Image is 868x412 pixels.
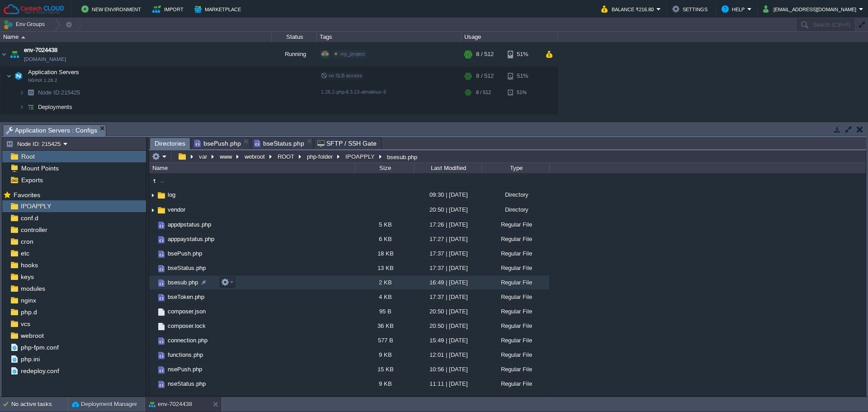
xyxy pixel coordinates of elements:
[149,203,156,217] img: AMDAwAAAACH5BAEAAAAALAAAAAABAAEAAAICRAEAOw==
[166,351,204,359] span: functions.php
[385,153,417,161] div: bsesub.php
[24,55,66,64] a: [DOMAIN_NAME]
[12,191,42,199] a: Favorites
[156,220,166,230] img: AMDAwAAAACH5BAEAAAAALAAAAAABAAEAAAICRAEAOw==
[317,32,461,42] div: Tags
[159,176,165,184] a: ..
[414,246,481,260] div: 17:37 | [DATE]
[481,348,549,362] div: Regular File
[355,290,414,304] div: 4 KB
[166,394,199,402] a: nsesub.php
[19,308,38,316] a: php.d
[156,322,166,331] img: AMDAwAAAACH5BAEAAAAALAAAAAABAAEAAAICRAEAOw==
[21,36,25,38] img: AMDAwAAAACH5BAEAAAAALAAAAAABAAEAAAICRAEAOw==
[340,51,365,57] span: my_project
[243,152,267,161] button: webroot
[19,214,40,222] a: conf.d
[156,379,166,389] img: AMDAwAAAACH5BAEAAAAALAAAAAABAAEAAAICRAEAOw==
[481,203,549,217] div: Directory
[166,264,207,272] span: bseStatus.php
[6,125,97,136] span: Application Servers : Configs
[150,163,355,173] div: Name
[149,150,866,163] input: Click to enter the path
[414,290,481,304] div: 17:37 | [DATE]
[19,284,47,293] a: modules
[149,377,156,391] img: AMDAwAAAACH5BAEAAAAALAAAAAABAAEAAAICRAEAOw==
[166,293,206,301] a: bseToken.php
[156,336,166,346] img: AMDAwAAAACH5BAEAAAAALAAAAAABAAEAAAICRAEAOw==
[481,362,549,376] div: Regular File
[414,319,481,333] div: 20:50 | [DATE]
[19,296,38,304] a: nginx
[156,278,166,288] img: AMDAwAAAACH5BAEAAAAALAAAAAABAAEAAAICRAEAOw==
[462,32,557,42] div: Usage
[19,261,39,269] span: hooks
[8,42,21,66] img: AMDAwAAAACH5BAEAAAAALAAAAAABAAEAAAICRAEAOw==
[19,237,35,246] a: cron
[19,152,36,161] span: Root
[355,261,414,275] div: 13 KB
[37,89,81,96] a: Node ID:215425
[149,400,192,409] button: env-7024438
[481,319,549,333] div: Regular File
[166,235,216,243] a: apppaystatus.php
[476,42,494,66] div: 8 / 512
[321,73,362,78] span: no SLB access
[166,191,177,199] span: log
[481,391,549,405] div: Regular File
[156,307,166,317] img: AMDAwAAAACH5BAEAAAAALAAAAAABAAEAAAICRAEAOw==
[166,250,203,257] span: bsePush.php
[194,138,241,149] span: bsePush.php
[19,367,61,375] span: redeploy.conf
[19,331,45,340] a: webroot
[19,100,24,114] img: AMDAwAAAACH5BAEAAAAALAAAAAABAAEAAAICRAEAOw==
[218,152,234,161] button: www
[481,304,549,318] div: Regular File
[19,273,35,281] span: keys
[166,221,212,228] a: appdpstatus.php
[166,279,199,286] a: bsesub.php
[19,202,52,210] span: IPOAPPLY
[19,320,32,328] a: vcs
[149,348,156,362] img: AMDAwAAAACH5BAEAAAAALAAAAAABAAEAAAICRAEAOw==
[24,46,57,55] a: env-7024438
[254,138,304,149] span: bseStatus.php
[6,67,12,85] img: AMDAwAAAACH5BAEAAAAALAAAAAABAAEAAAICRAEAOw==
[155,138,185,149] span: Directories
[166,380,207,388] span: nseStatus.php
[414,188,481,202] div: 09:30 | [DATE]
[149,176,159,186] img: AMDAwAAAACH5BAEAAAAALAAAAAABAAEAAAICRAEAOw==
[166,322,207,330] a: composer.lock
[19,164,60,172] a: Mount Points
[317,138,377,149] span: SFTP / SSH Gate
[481,261,549,275] div: Regular File
[37,89,81,96] span: 215425
[19,343,60,351] span: php-fpm.conf
[166,336,209,344] span: connection.php
[306,152,335,161] button: php-folder
[355,377,414,391] div: 9 KB
[156,350,166,360] img: AMDAwAAAACH5BAEAAAAALAAAAAABAAEAAAICRAEAOw==
[149,319,156,333] img: AMDAwAAAACH5BAEAAAAALAAAAAABAAEAAAICRAEAOw==
[19,249,31,257] a: etc
[344,152,377,161] button: IPOAPPLY
[166,206,187,213] span: vendor
[37,103,74,111] span: Deployments
[355,275,414,289] div: 2 KB
[11,397,68,412] div: No active tasks
[414,304,481,318] div: 20:50 | [DATE]
[19,176,44,184] a: Exports
[414,218,481,232] div: 17:26 | [DATE]
[156,190,166,200] img: AMDAwAAAACH5BAEAAAAALAAAAAABAAEAAAICRAEAOw==
[414,348,481,362] div: 12:01 | [DATE]
[19,85,24,99] img: AMDAwAAAACH5BAEAAAAALAAAAAABAAEAAAICRAEAOw==
[81,4,144,14] button: New Environment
